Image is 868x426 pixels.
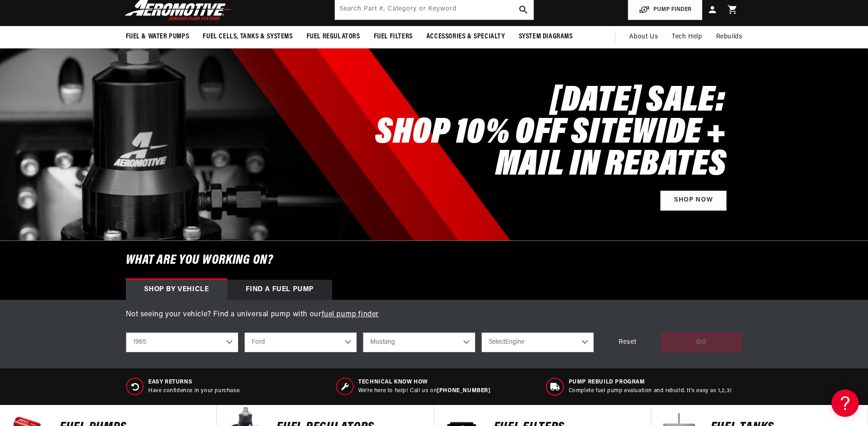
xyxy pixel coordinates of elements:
span: About Us [629,33,658,40]
a: Shop Now [660,191,727,211]
select: Year [126,332,238,352]
a: fuel pump finder [322,311,379,318]
span: Easy Returns [148,378,241,386]
span: Accessories & Specialty [426,32,505,42]
span: Technical Know How [358,378,490,386]
span: Fuel Regulators [307,32,360,42]
summary: System Diagrams [512,26,580,48]
div: Find a Fuel Pump [227,280,333,300]
span: Fuel Filters [374,32,413,42]
span: Fuel Cells, Tanks & Systems [203,32,292,42]
summary: Accessories & Specialty [420,26,512,48]
summary: Fuel & Water Pumps [119,26,196,48]
a: About Us [622,26,665,48]
summary: Fuel Cells, Tanks & Systems [196,26,299,48]
span: System Diagrams [519,32,573,42]
summary: Fuel Filters [367,26,420,48]
select: Make [244,332,357,352]
p: Complete fuel pump evaluation and rebuild. It's easy as 1,2,3! [569,387,732,395]
h2: [DATE] SALE: SHOP 10% OFF SITEWIDE + MAIL IN REBATES [335,85,727,181]
span: Rebuilds [716,32,743,42]
summary: Tech Help [665,26,709,48]
a: [PHONE_NUMBER] [437,388,490,394]
summary: Rebuilds [709,26,749,48]
div: Reset [600,332,656,353]
select: Model [363,332,475,352]
p: Have confidence in your purchase. [148,387,241,395]
div: Shop by vehicle [126,280,227,300]
summary: Fuel Regulators [300,26,367,48]
p: We’re here to help! Call us on [358,387,490,395]
span: Pump Rebuild program [569,378,732,386]
span: Fuel & Water Pumps [126,32,189,42]
span: Tech Help [672,32,702,42]
select: Engine [481,332,594,352]
p: Not seeing your vehicle? Find a universal pump with our [126,309,743,321]
h6: What are you working on? [103,241,766,280]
